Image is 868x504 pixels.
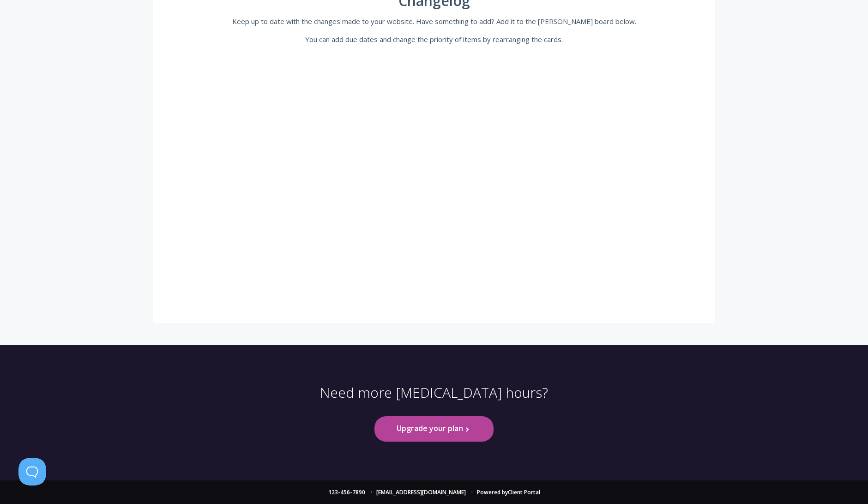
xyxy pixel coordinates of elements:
p: Need more [MEDICAL_DATA] hours? [320,384,548,416]
a: Client Portal [508,488,540,496]
a: [EMAIL_ADDRESS][DOMAIN_NAME] [376,488,466,496]
iframe: Toggle Customer Support [18,458,46,486]
p: Keep up to date with the changes made to your website. Have something to add? Add it to the [PERS... [212,16,656,27]
a: 123-456-7890 [328,488,365,496]
a: Upgrade your plan [374,416,494,442]
p: You can add due dates and change the priority of items by rearranging the cards. [212,34,656,45]
li: Powered by [467,490,540,495]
